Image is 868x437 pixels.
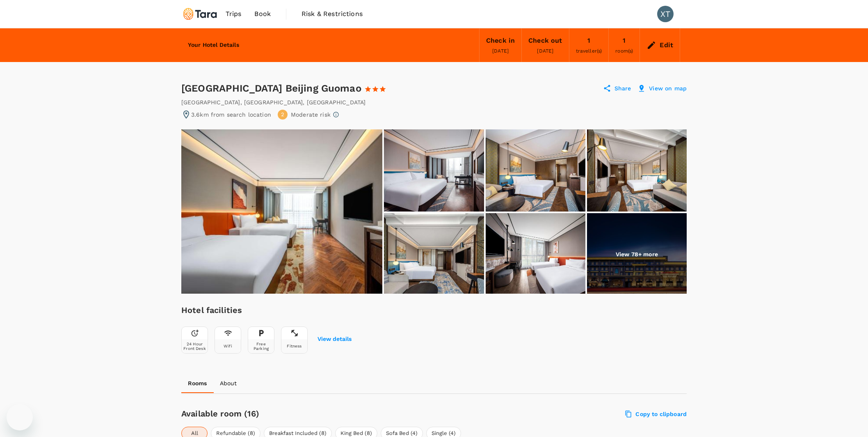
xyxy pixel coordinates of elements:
[183,342,206,351] div: 24 Hour Front Desk
[486,35,515,46] div: Check in
[188,41,239,50] h6: Your Hotel Details
[302,9,363,19] span: Risk & Restrictions
[181,304,352,317] h6: Hotel facilities
[181,407,475,420] h6: Available room (16)
[181,5,219,23] img: Tara Climate Ltd
[7,404,33,430] iframe: Button to launch messaging window
[486,213,585,295] img: Bedroom
[615,48,633,54] span: room(s)
[224,344,232,348] div: Wifi
[660,39,673,51] div: Edit
[188,379,207,387] p: Rooms
[649,84,687,92] p: View on map
[537,48,553,54] span: [DATE]
[220,379,237,387] p: About
[587,129,687,212] img: Living room
[616,250,658,258] p: View 78+ more
[181,82,401,95] div: [GEOGRAPHIC_DATA] Beijing Guomao
[318,336,352,343] button: View details
[384,129,484,212] img: Bed
[287,344,302,348] div: Fitness
[614,84,631,92] p: Share
[281,111,284,119] span: 2
[528,35,562,46] div: Check out
[486,129,585,212] img: Bed
[250,342,272,351] div: Free Parking
[291,110,331,119] p: Moderate risk
[623,35,626,46] div: 1
[492,48,509,54] span: [DATE]
[626,410,687,418] label: Copy to clipboard
[254,9,271,19] span: Book
[576,48,602,54] span: traveller(s)
[384,213,484,295] img: Bed
[226,9,242,19] span: Trips
[191,110,271,119] p: 3.6km from search location
[181,98,365,106] div: [GEOGRAPHIC_DATA] , [GEOGRAPHIC_DATA] , [GEOGRAPHIC_DATA]
[587,35,590,46] div: 1
[587,213,687,295] img: Property building
[657,6,674,22] div: XT
[181,129,382,294] img: Bed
